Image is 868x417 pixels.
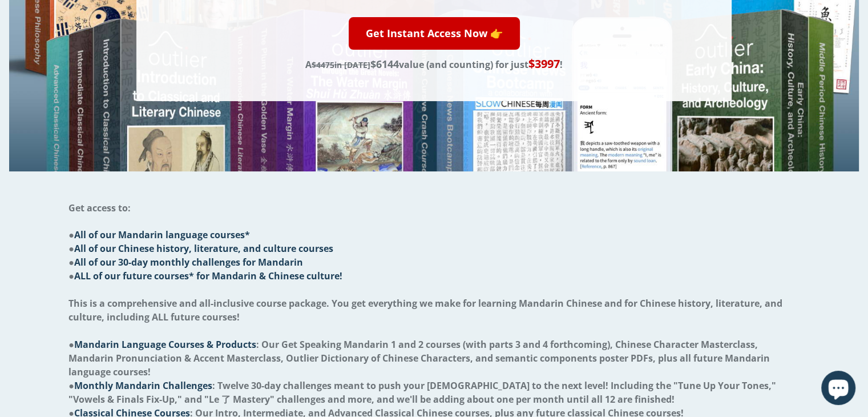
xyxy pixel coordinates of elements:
[312,59,334,70] span: $4475
[312,59,370,70] s: in [DATE]
[74,228,250,241] span: All of our Mandarin language courses*
[305,58,563,71] span: A value (and counting) for just !
[818,371,859,408] inbox-online-store-chat: Shopify online store chat
[68,228,250,241] span: ●
[74,338,256,351] span: Mandarin Language Courses & Products
[68,270,342,282] span: ●
[68,297,782,323] span: This is a comprehensive and all-inclusive course package. You get everything we make for learning...
[68,242,333,255] span: ●
[68,256,303,268] span: ●
[370,57,399,71] span: $6144
[68,379,776,406] span: ● : Twelve 30-day challenges meant to push your [DEMOGRAPHIC_DATA] to the next level! Including t...
[74,379,212,392] span: Monthly Mandarin Challenges
[68,338,770,378] span: ● : Our Get Speaking Mandarin 1 and 2 courses (with parts 3 and 4 forthcoming), Chinese Character...
[74,242,333,255] span: All of our Chinese history, literature, and culture courses
[68,202,131,214] span: Get access to:
[74,270,342,282] span: ALL of our future courses* for Mandarin & Chinese culture!
[349,17,520,50] a: Get Instant Access Now 👉
[74,256,303,268] span: All of our 30-day monthly challenges for Mandarin
[528,56,560,71] span: $3997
